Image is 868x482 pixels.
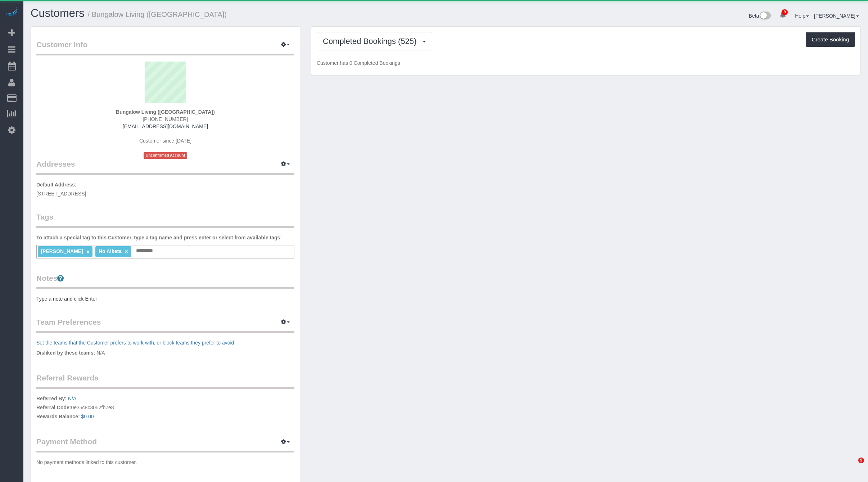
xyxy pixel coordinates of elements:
legend: Team Preferences [36,317,294,333]
a: [PERSON_NAME] [814,13,859,19]
label: Disliked by these teams: [36,349,95,356]
legend: Referral Rewards [36,373,294,389]
span: Unconfirmed Account [144,152,187,158]
span: Customer since [DATE] [139,138,191,144]
a: 9 [776,7,790,23]
a: × [125,249,128,255]
a: N/A [68,396,76,401]
span: Completed Bookings (525) [323,37,420,46]
img: Automaid Logo [4,7,19,17]
legend: Customer Info [36,39,294,55]
label: Rewards Balance: [36,413,80,420]
label: Referred By: [36,395,67,402]
small: / Bungalow Living ([GEOGRAPHIC_DATA]) [88,10,227,18]
a: [EMAIL_ADDRESS][DOMAIN_NAME] [123,123,208,129]
strong: Bungalow Living ([GEOGRAPHIC_DATA]) [116,109,215,115]
span: [STREET_ADDRESS] [36,191,86,197]
legend: Notes [36,273,294,289]
span: [PERSON_NAME] [41,248,83,254]
label: To attach a special tag to this Customer, type a tag name and press enter or select from availabl... [36,234,282,241]
a: Help [795,13,809,19]
a: Beta [749,13,771,19]
button: Completed Bookings (525) [317,32,432,50]
span: 9 [782,9,788,15]
pre: Type a note and click Enter [36,295,294,302]
a: Set the teams that the Customer prefers to work with, or block teams they prefer to avoid [36,340,234,346]
span: No Alketa [99,248,122,254]
legend: Tags [36,212,294,228]
img: New interface [759,12,771,21]
button: Create Booking [806,32,855,47]
a: × [86,249,90,255]
p: 0e35c8c3052fb7e8 [36,395,294,422]
span: N/A [96,350,105,356]
a: $0.00 [81,414,94,419]
span: [PHONE_NUMBER] [143,116,188,122]
legend: Payment Method [36,436,294,452]
p: Customer has 0 Completed Bookings [317,59,855,67]
p: No payment methods linked to this customer. [36,459,294,466]
label: Default Address: [36,181,77,188]
label: Referral Code: [36,404,71,411]
a: Customers [31,7,85,19]
iframe: Intercom live chat [844,458,861,475]
span: 9 [858,458,864,463]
